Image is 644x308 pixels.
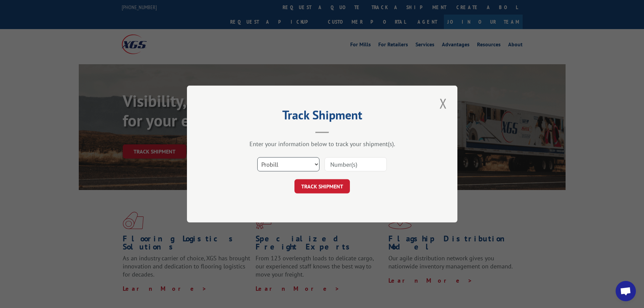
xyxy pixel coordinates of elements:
button: TRACK SHIPMENT [294,179,350,193]
h2: Track Shipment [221,110,424,123]
button: Close modal [437,94,449,113]
div: Enter your information below to track your shipment(s). [221,140,424,148]
input: Number(s) [325,157,387,171]
a: Open chat [616,281,636,301]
